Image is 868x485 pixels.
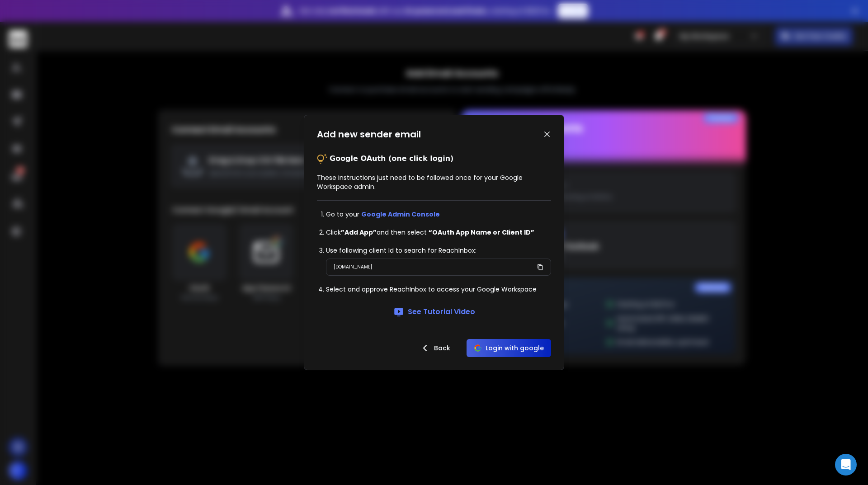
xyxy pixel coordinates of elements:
[326,285,551,294] li: Select and approve ReachInbox to access your Google Workspace
[330,153,453,164] p: Google OAuth (one click login)
[467,339,551,357] button: Login with google
[429,228,534,237] strong: “OAuth App Name or Client ID”
[835,454,857,476] div: Open Intercom Messenger
[326,228,551,237] li: Click and then select
[341,228,377,237] strong: ”Add App”
[361,210,440,219] a: Google Admin Console
[317,153,328,164] img: tips
[317,173,551,191] p: These instructions just need to be followed once for your Google Workspace admin.
[326,246,551,255] li: Use following client Id to search for ReachInbox:
[393,306,475,317] a: See Tutorial Video
[334,263,372,272] p: [DOMAIN_NAME]
[412,339,458,357] button: Back
[317,128,421,141] h1: Add new sender email
[326,210,551,219] li: Go to your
